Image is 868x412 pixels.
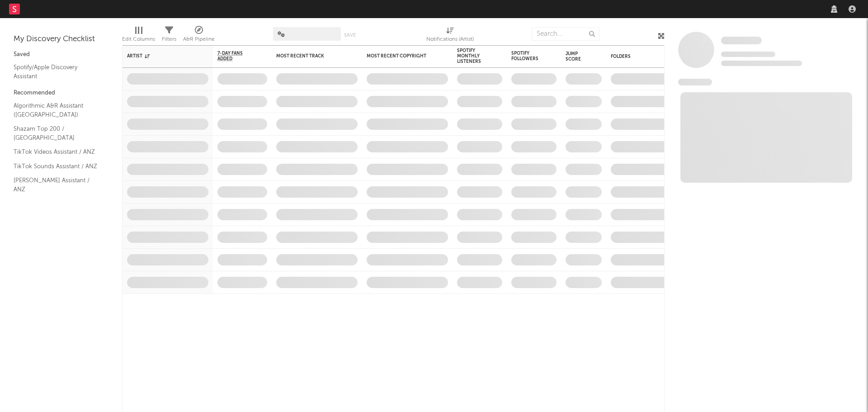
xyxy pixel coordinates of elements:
[457,48,489,64] div: Spotify Monthly Listeners
[14,62,99,81] a: Spotify/Apple Discovery Assistant
[426,23,474,49] div: Notifications (Artist)
[122,34,155,45] div: Edit Columns
[14,34,108,45] div: My Discovery Checklist
[122,23,155,49] div: Edit Columns
[14,49,108,60] div: Saved
[721,52,775,57] span: Tracking Since: [DATE]
[183,23,215,49] div: A&R Pipeline
[217,51,254,62] span: 7-Day Fans Added
[532,27,599,41] input: Search...
[14,124,99,142] a: Shazam Top 200 / [GEOGRAPHIC_DATA]
[426,34,474,45] div: Notifications (Artist)
[721,37,762,44] span: Some Artist
[367,53,434,59] div: Most Recent Copyright
[14,88,108,99] div: Recommended
[721,61,802,66] span: 0 fans last week
[276,53,344,59] div: Most Recent Track
[162,34,176,45] div: Filters
[127,53,195,59] div: Artist
[14,175,99,194] a: [PERSON_NAME] Assistant / ANZ
[14,161,99,171] a: TikTok Sounds Assistant / ANZ
[721,36,762,45] a: Some Artist
[566,51,588,62] div: Jump Score
[344,33,356,38] button: Save
[611,54,679,59] div: Folders
[511,51,543,62] div: Spotify Followers
[678,79,712,85] span: News Feed
[162,23,176,49] div: Filters
[183,34,215,45] div: A&R Pipeline
[14,101,99,119] a: Algorithmic A&R Assistant ([GEOGRAPHIC_DATA])
[14,147,99,157] a: TikTok Videos Assistant / ANZ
